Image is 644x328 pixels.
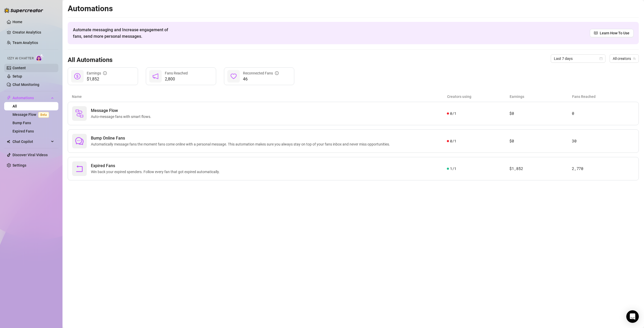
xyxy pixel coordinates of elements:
[91,141,392,147] span: Automatically message fans the moment fans come online with a personal message. This automation m...
[12,83,39,87] a: Chat Monitoring
[450,138,456,144] span: 0 / 1
[91,108,153,114] span: Message Flow
[7,96,11,100] span: thunderbolt
[243,76,279,82] span: 46
[91,169,222,175] span: Win back your expired spenders. Follow every fan that got expired automatically.
[633,57,636,60] span: team
[4,8,43,13] img: logo-BBDzfeDw.svg
[12,20,22,24] a: Home
[572,110,634,117] article: 0
[152,73,159,79] span: notification
[68,56,112,64] h3: All Automations
[73,27,173,40] span: Automate messaging and Increase engagement of fans, send more personal messages.
[68,4,639,14] h2: Automations
[509,110,572,117] article: $0
[7,140,10,143] img: Chat Copilot
[103,71,107,75] span: info-circle
[447,94,510,99] article: Creators using
[38,112,49,118] span: Beta
[12,28,54,36] a: Creator Analytics
[12,41,38,45] a: Team Analytics
[12,104,17,108] a: All
[12,137,49,146] span: Chat Copilot
[75,165,84,173] span: rollback
[613,55,636,62] span: All creators
[12,129,34,133] a: Expired Fans
[450,166,456,172] span: 1 / 1
[12,112,51,117] a: Message FlowBeta
[509,138,572,144] article: $0
[590,29,634,37] a: Learn How To Use
[7,56,34,61] span: Izzy AI Chatter
[12,74,22,78] a: Setup
[626,310,639,323] div: Open Intercom Messenger
[450,111,456,116] span: 0 / 1
[87,70,107,76] div: Earnings
[243,70,279,76] div: Reconnected Fans
[599,57,603,60] span: calendar
[230,73,237,79] span: heart
[165,76,188,82] span: 2,800
[75,137,84,145] span: comment
[72,94,447,99] article: Name
[12,121,31,125] a: Bump Fans
[12,153,48,157] a: Discover Viral Videos
[572,94,635,99] article: Fans Reached
[510,94,572,99] article: Earnings
[594,31,598,35] span: read
[87,76,107,82] span: $1,852
[12,94,49,102] span: Automations
[12,163,26,167] a: Settings
[36,54,44,61] img: AI Chatter
[74,73,80,79] span: dollar
[91,135,392,141] span: Bump Online Fans
[12,66,26,70] a: Content
[554,55,602,62] span: Last 7 days
[509,166,572,172] article: $1,852
[75,109,84,118] img: svg%3e
[572,138,634,144] article: 30
[165,71,188,75] span: Fans Reached
[91,114,153,119] span: Auto-message fans with smart flows.
[572,166,634,172] article: 2,770
[91,163,222,169] span: Expired Fans
[275,71,279,75] span: info-circle
[600,30,629,36] span: Learn How To Use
